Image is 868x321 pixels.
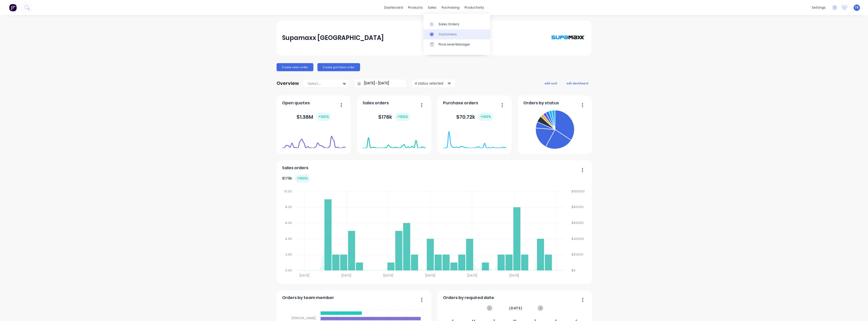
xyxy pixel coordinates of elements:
[378,113,410,121] div: $ 178k
[282,100,310,106] span: Open quotes
[395,113,410,121] div: + 100 %
[292,316,316,320] tspan: [PERSON_NAME]
[285,252,292,257] tspan: 2.00
[382,4,405,11] a: dashboard
[9,4,17,11] img: Factory
[439,22,459,27] div: Sales Orders
[855,5,859,10] span: TR
[456,113,493,121] div: $ 70.72k
[363,100,389,106] span: Sales orders
[509,273,519,278] tspan: [DATE]
[425,4,439,11] div: sales
[425,273,435,278] tspan: [DATE]
[572,268,576,273] tspan: $0
[439,42,470,47] div: Price Level Manager
[572,237,584,241] tspan: $40000
[285,221,292,225] tspan: 6.00
[285,205,292,209] tspan: 8.00
[415,81,447,86] div: 4 status selected
[509,305,522,311] span: [DATE]
[384,273,393,278] tspan: [DATE]
[443,100,478,106] span: Purchase orders
[809,4,828,11] div: settings
[443,295,494,301] span: Orders by required date
[285,268,292,273] tspan: 0.00
[462,4,486,11] div: productivity
[277,78,299,88] div: Overview
[317,63,360,71] button: Create purchase order
[423,29,490,39] a: Customers
[277,63,313,71] button: Create sales order
[282,295,334,301] span: Orders by team member
[284,189,292,193] tspan: 10.00
[572,189,585,193] tspan: $100000
[341,273,351,278] tspan: [DATE]
[523,100,559,106] span: Orders by status
[282,174,310,183] div: $ 178k
[316,113,331,121] div: + 100 %
[468,273,477,278] tspan: [DATE]
[282,33,384,43] div: Supamaxx [GEOGRAPHIC_DATA]
[572,205,584,209] tspan: $80000
[439,4,462,11] div: purchasing
[541,80,560,86] button: add card
[572,252,584,257] tspan: $20000
[285,237,292,241] tspan: 4.00
[563,80,591,86] button: edit dashboard
[295,174,310,183] div: + 100 %
[299,273,309,278] tspan: [DATE]
[423,19,490,29] a: Sales Orders
[412,80,455,87] button: 4 status selected
[478,113,493,121] div: + 100 %
[423,39,490,50] a: Price Level Manager
[572,221,584,225] tspan: $60000
[296,113,331,121] div: $ 1.38M
[439,32,457,37] div: Customers
[405,4,425,11] div: products
[551,25,586,50] img: Supamaxx Australia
